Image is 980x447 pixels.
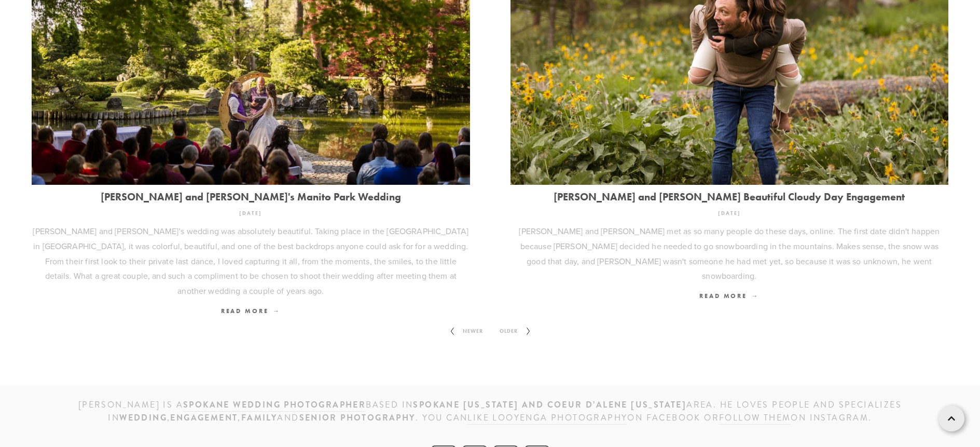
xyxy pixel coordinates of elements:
[32,224,470,299] p: [PERSON_NAME] and [PERSON_NAME]’s wedding was absolutely beautiful. Taking place in the [GEOGRAPH...
[32,304,470,319] a: Read More
[119,412,167,424] strong: wedding
[699,292,759,300] span: Read More
[32,398,948,425] h3: [PERSON_NAME] is a based IN area. He loves people and specializes in , , and . You can on Faceboo...
[510,224,949,283] p: [PERSON_NAME] and [PERSON_NAME] met as so many people do these days, online. The first date didn'...
[241,412,277,424] strong: family
[221,307,281,315] span: Read More
[491,319,539,344] a: Older
[495,324,522,338] span: Older
[183,399,366,411] strong: Spokane wedding photographer
[32,191,470,202] a: [PERSON_NAME] and [PERSON_NAME]'s Manito Park Wedding
[183,399,366,412] a: Spokane wedding photographer
[467,412,627,425] a: like Looyenga Photography
[441,319,491,344] a: Newer
[510,289,949,304] a: Read More
[719,412,791,425] a: follow them
[510,191,949,202] a: [PERSON_NAME] and [PERSON_NAME] Beautiful Cloudy Day Engagement
[718,206,741,220] time: [DATE]
[459,324,487,338] span: Newer
[239,206,262,220] time: [DATE]
[299,412,416,424] strong: senior photography
[170,412,238,424] strong: engagement
[413,399,686,411] strong: SPOKANE [US_STATE] and Coeur d’Alene [US_STATE]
